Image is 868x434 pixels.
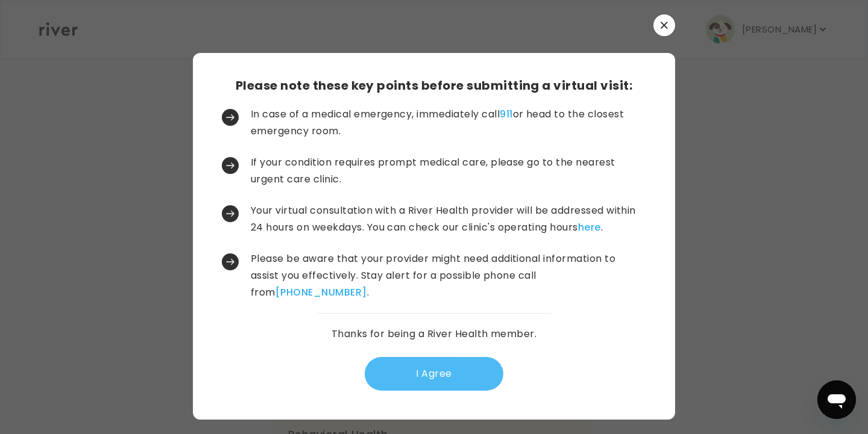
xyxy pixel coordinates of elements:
[251,202,644,236] p: Your virtual consultation with a River Health provider will be addressed within 24 hours on weekd...
[817,380,856,419] iframe: Button to launch messaging window
[332,326,537,343] p: Thanks for being a River Health member.
[365,357,503,391] button: I Agree
[251,106,644,140] p: In case of a medical emergency, immediately call or head to the closest emergency room.
[500,107,512,121] a: 911
[578,220,601,234] a: here
[251,154,644,188] p: If your condition requires prompt medical care, please go to the nearest urgent care clinic.
[275,285,367,299] a: [PHONE_NUMBER]
[251,250,644,301] p: Please be aware that your provider might need additional information to assist you effectively. S...
[236,77,632,94] h3: Please note these key points before submitting a virtual visit:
